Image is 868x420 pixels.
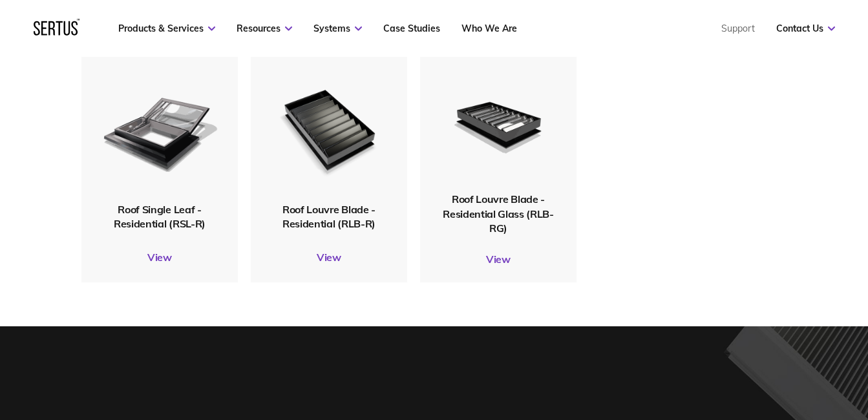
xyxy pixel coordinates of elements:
a: Resources [237,23,292,34]
span: Roof Single Leaf - Residential (RSL-R) [114,203,206,230]
a: Contact Us [776,23,835,34]
a: View [420,253,577,266]
a: Case Studies [383,23,440,34]
a: View [251,251,407,264]
span: Roof Louvre Blade - Residential (RLB-R) [282,203,376,230]
span: Roof Louvre Blade - Residential Glass (RLB-RG) [443,193,554,235]
a: View [81,251,238,264]
iframe: Chat Widget [803,358,868,420]
a: Systems [313,23,362,34]
a: Products & Services [118,23,215,34]
a: Who We Are [461,23,517,34]
a: Support [721,23,755,34]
